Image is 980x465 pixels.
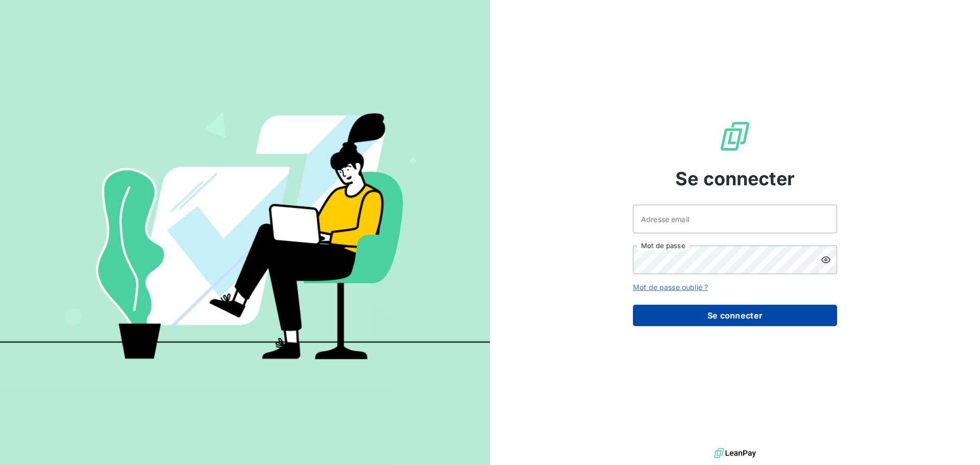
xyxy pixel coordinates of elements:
[633,283,708,291] a: Mot de passe oublié ?
[719,120,751,153] img: Logo LeanPay
[675,165,795,192] span: Se connecter
[714,446,756,461] img: logo
[633,205,837,233] input: placeholder
[633,305,837,326] button: Se connecter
